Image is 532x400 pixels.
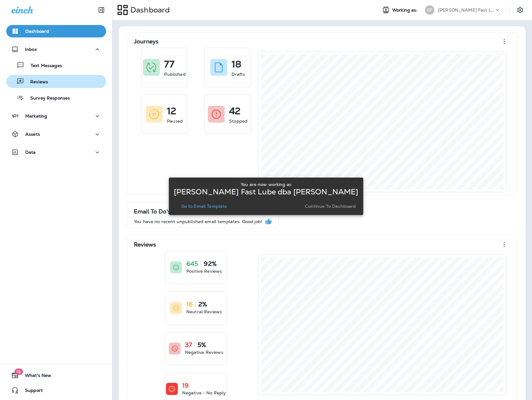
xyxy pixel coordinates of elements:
button: Dashboard [6,25,106,37]
button: Go to Email Template [179,202,230,211]
span: What's New [19,373,51,380]
button: Marketing [6,110,106,122]
button: Inbox [6,43,106,56]
button: Survey Responses [6,91,106,104]
p: Email To Do's [134,208,171,215]
button: Data [6,146,106,159]
p: Go to Email Template [181,204,227,209]
p: Assets [25,132,40,137]
button: 16What's New [6,369,106,382]
p: Negative - No Reply [182,390,226,396]
p: You are now working as [241,182,291,187]
p: [PERSON_NAME] Fast Lube dba [PERSON_NAME] [438,7,494,12]
button: Reviews [6,75,106,88]
p: Marketing [25,114,47,119]
button: Settings [515,4,526,16]
p: 77 [164,61,174,67]
p: Data [25,150,36,155]
span: Support [19,388,43,395]
p: Paused [167,118,183,124]
p: Reviews [134,241,156,248]
span: 16 [14,368,23,375]
p: Dashboard [128,5,170,15]
p: Journeys [134,38,159,45]
p: Text Messages [24,63,62,69]
button: Text Messages [6,59,106,72]
p: Reviews [24,79,48,85]
button: Assets [6,128,106,140]
button: Collapse Sidebar [93,4,110,16]
p: Dashboard [25,29,49,34]
p: Survey Responses [24,95,70,101]
p: 12 [167,108,176,114]
p: [PERSON_NAME] Fast Lube dba [PERSON_NAME] [174,189,359,194]
p: Published [164,71,185,77]
button: Support [6,384,106,397]
button: Continue to Dashboard [302,202,358,211]
div: GF [425,5,434,15]
p: You have no recent unpublished email templates. Good job! [134,219,262,224]
p: Inbox [25,47,37,52]
span: Working as: [392,7,419,13]
p: Continue to Dashboard [305,204,356,209]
